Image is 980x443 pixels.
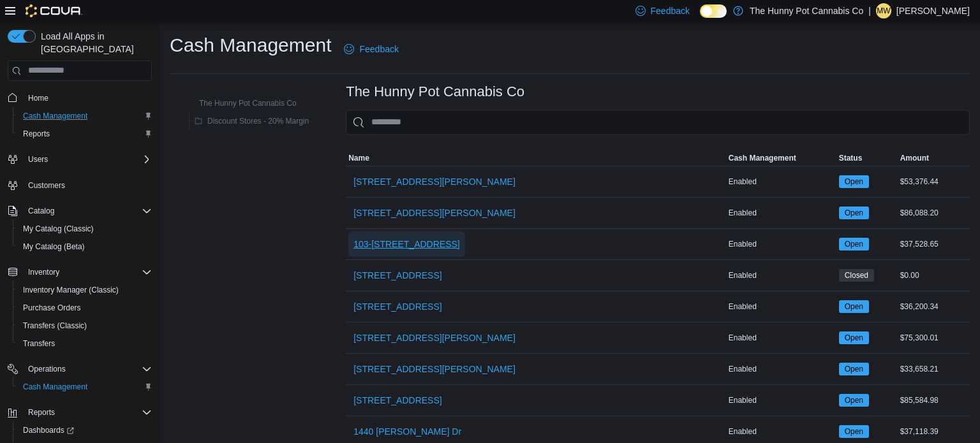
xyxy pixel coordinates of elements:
button: My Catalog (Beta) [13,238,157,256]
span: Open [839,331,869,344]
a: Purchase Orders [18,300,86,316]
button: Discount Stores - 20% Margin [189,113,314,129]
span: My Catalog (Classic) [18,221,152,236]
span: My Catalog (Beta) [18,239,152,254]
div: $0.00 [898,268,970,283]
span: Open [845,207,863,219]
button: 103-[STREET_ADDRESS] [348,231,465,257]
button: Reports [13,125,157,143]
span: Closed [845,270,868,281]
span: Dashboards [18,423,152,438]
span: Feedback [359,43,398,55]
span: Open [845,363,863,375]
span: Open [845,332,863,344]
span: Inventory Manager (Classic) [23,285,119,295]
span: Open [839,300,869,313]
span: Home [23,90,152,106]
a: My Catalog (Classic) [18,221,99,236]
span: Home [28,93,48,103]
div: Enabled [726,424,836,439]
span: Transfers [23,338,55,349]
span: Discount Stores - 20% Margin [207,116,309,126]
span: Users [28,154,48,164]
button: Cash Management [13,378,157,396]
div: Enabled [726,205,836,221]
div: $86,088.20 [898,205,970,221]
button: [STREET_ADDRESS][PERSON_NAME] [348,325,521,351]
button: Home [3,89,157,107]
button: Catalog [23,203,59,219]
a: Customers [23,178,70,193]
span: 103-[STREET_ADDRESS] [353,238,460,251]
span: Closed [839,269,874,282]
div: $53,376.44 [898,174,970,189]
div: Micheala Whelan [876,3,891,18]
span: Cash Management [18,379,152,395]
span: Dashboards [23,425,74,435]
button: [STREET_ADDRESS] [348,388,447,413]
span: Load All Apps in [GEOGRAPHIC_DATA] [36,30,152,55]
span: The Hunny Pot Cannabis Co [199,98,297,108]
button: Reports [3,403,157,421]
span: MW [877,3,890,18]
div: $37,528.65 [898,236,970,252]
span: Inventory Manager (Classic) [18,282,152,298]
span: Open [845,426,863,437]
button: [STREET_ADDRESS] [348,294,447,319]
span: Cash Management [18,108,152,124]
span: Purchase Orders [23,303,81,313]
span: Catalog [23,203,152,219]
span: Purchase Orders [18,300,152,316]
button: Cash Management [13,107,157,125]
button: Name [346,150,726,166]
span: Reports [23,405,152,420]
input: This is a search bar. As you type, the results lower in the page will automatically filter. [346,110,970,135]
span: Operations [23,361,152,377]
span: Customers [23,177,152,193]
p: [PERSON_NAME] [896,3,970,18]
span: [STREET_ADDRESS][PERSON_NAME] [353,363,516,375]
button: Amount [898,150,970,166]
button: Purchase Orders [13,299,157,317]
div: $36,200.34 [898,299,970,314]
span: My Catalog (Classic) [23,224,94,234]
span: Cash Management [23,382,87,392]
a: Transfers [18,336,60,351]
button: Users [23,152,53,167]
span: Name [348,153,369,163]
div: Enabled [726,299,836,314]
span: [STREET_ADDRESS][PERSON_NAME] [353,331,516,344]
span: Cash Management [729,153,796,163]
span: Dark Mode [700,18,701,18]
div: $85,584.98 [898,393,970,408]
span: My Catalog (Beta) [23,242,85,252]
span: [STREET_ADDRESS] [353,300,442,313]
span: Catalog [28,206,54,216]
a: Home [23,91,54,106]
span: Feedback [651,4,690,17]
span: Open [839,363,869,375]
p: | [868,3,871,18]
a: Transfers (Classic) [18,318,92,333]
span: 1440 [PERSON_NAME] Dr [353,425,461,438]
span: Customers [28,180,65,191]
button: Operations [3,360,157,378]
div: Enabled [726,330,836,345]
span: Users [23,152,152,167]
button: Users [3,150,157,168]
span: Status [839,153,863,163]
span: [STREET_ADDRESS] [353,269,442,282]
span: Open [845,395,863,406]
a: Inventory Manager (Classic) [18,282,124,298]
span: Transfers (Classic) [23,321,87,331]
button: My Catalog (Classic) [13,220,157,238]
button: [STREET_ADDRESS] [348,263,447,288]
a: Cash Management [18,108,93,124]
button: [STREET_ADDRESS][PERSON_NAME] [348,356,521,382]
div: $33,658.21 [898,361,970,377]
a: Cash Management [18,379,93,395]
span: Open [845,301,863,312]
span: [STREET_ADDRESS][PERSON_NAME] [353,175,516,188]
span: [STREET_ADDRESS] [353,394,442,407]
a: Reports [18,126,55,142]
